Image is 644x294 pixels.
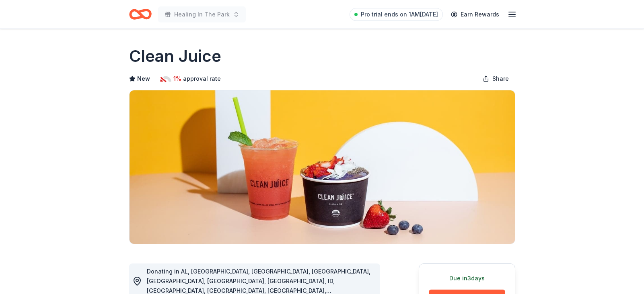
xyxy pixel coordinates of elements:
[429,274,505,283] div: Due in 3 days
[361,10,438,19] span: Pro trial ends on 1AM[DATE]
[130,90,515,244] img: Image for Clean Juice
[173,74,181,84] span: 1%
[129,45,221,67] h1: Clean Juice
[476,71,515,87] button: Share
[446,7,504,22] a: Earn Rewards
[350,8,443,21] a: Pro trial ends on 1AM[DATE]
[174,10,230,19] span: Healing In The Park
[183,74,221,84] span: approval rate
[158,6,246,22] button: Healing In The Park
[492,74,509,84] span: Share
[129,5,152,24] a: Home
[137,74,150,84] span: New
